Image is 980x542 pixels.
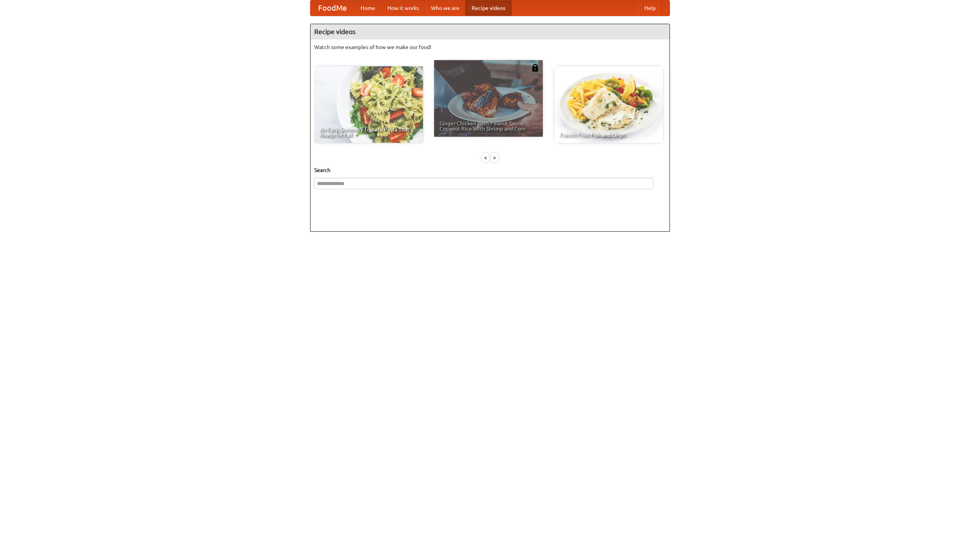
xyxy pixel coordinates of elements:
[560,132,658,138] span: French Fries Fish and Chips
[314,166,666,174] h5: Search
[482,153,489,162] div: «
[554,66,663,143] a: French Fries Fish and Chips
[320,127,418,138] span: An Easy, Summery Tomato Pasta That's Ready for Fall
[381,0,425,16] a: How it works
[314,43,666,51] p: Watch some examples of how we make our food!
[310,24,670,39] h4: Recipe videos
[310,0,354,16] a: FoodMe
[425,0,465,16] a: Who we are
[638,0,662,16] a: Help
[314,66,423,143] a: An Easy, Summery Tomato Pasta That's Ready for Fall
[354,0,381,16] a: Home
[491,153,498,162] div: »
[465,0,511,16] a: Recipe videos
[531,64,539,72] img: 483408.png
